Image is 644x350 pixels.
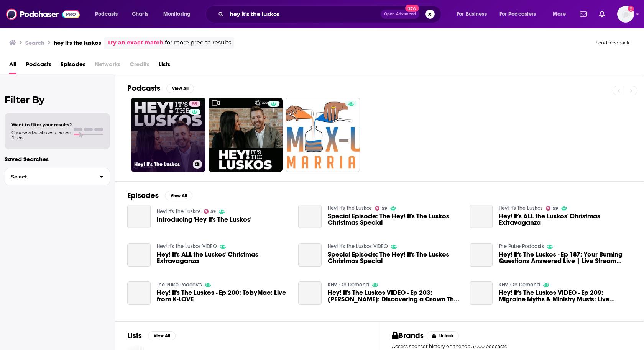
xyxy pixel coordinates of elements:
[5,168,110,185] button: Select
[95,9,118,20] span: Podcasts
[470,243,493,267] a: Hey! It's The Luskos - Ep 187: Your Burning Questions Answered Live | Live Stream Q+A
[157,281,202,288] a: The Pulse Podcasts
[213,5,449,23] div: Search podcasts, credits, & more...
[90,8,128,20] button: open menu
[204,209,216,214] a: 59
[375,206,387,211] a: 59
[596,8,608,21] a: Show notifications dropdown
[5,155,110,163] p: Saved Searches
[163,9,191,20] span: Monitoring
[130,58,149,74] span: Credits
[127,83,160,93] h2: Podcasts
[134,161,190,168] h3: Hey! It's The Luskos
[381,10,419,19] button: Open AdvancedNew
[298,243,322,267] a: Special Episode: The Hey! It's The Luskos Christmas Special
[328,281,369,288] a: KFM On Demand
[127,8,153,20] a: Charts
[132,9,148,20] span: Charts
[617,6,634,23] img: User Profile
[499,289,631,303] a: Hey! It's The Luskos VIDEO - Ep 209: Migraine Myths & Ministry Musts: Live Stream Q&A
[457,9,487,20] span: For Business
[227,8,381,20] input: Search podcasts, credits, & more...
[499,213,631,226] a: Hey! It's ALL the Luskos' Christmas Extravaganza
[192,100,197,108] span: 59
[499,243,544,250] a: The Pulse Podcasts
[328,251,460,264] a: Special Episode: The Hey! It's The Luskos Christmas Special
[328,213,460,226] a: Special Episode: The Hey! It's The Luskos Christmas Special
[127,331,176,340] a: ListsView All
[157,216,251,223] a: Introducing 'Hey It's The Luskos'
[499,251,631,264] a: Hey! It's The Luskos - Ep 187: Your Burning Questions Answered Live | Live Stream Q+A
[577,8,590,21] a: Show notifications dropdown
[166,84,194,93] button: View All
[6,7,80,21] img: Podchaser - Follow, Share and Rate Podcasts
[165,38,231,47] span: for more precise results
[547,8,575,20] button: open menu
[127,205,151,228] a: Introducing 'Hey It's The Luskos'
[127,281,151,305] a: Hey! It's The Luskos - Ep 200: TobyMac: Live from K-LOVE
[405,5,419,12] span: New
[11,122,72,128] span: Want to filter your results?
[26,58,51,74] a: Podcasts
[95,58,120,74] span: Networks
[157,243,217,250] a: Hey! It's The Luskos VIDEO
[159,58,170,74] a: Lists
[131,98,205,172] a: 59Hey! It's The Luskos
[499,281,540,288] a: KFM On Demand
[127,191,159,200] h2: Episodes
[148,331,176,340] button: View All
[470,205,493,228] a: Hey! It's ALL the Luskos' Christmas Extravaganza
[165,191,192,200] button: View All
[546,206,558,211] a: 59
[427,331,459,340] button: Unlock
[495,8,547,20] button: open menu
[470,281,493,305] a: Hey! It's The Luskos VIDEO - Ep 209: Migraine Myths & Ministry Musts: Live Stream Q&A
[25,39,44,46] h3: Search
[54,39,101,46] h3: hey it's the luskos
[328,289,460,303] span: Hey! It's The Luskos VIDEO - Ep 203: [PERSON_NAME]: Discovering a Crown That Lasts
[158,8,200,20] button: open menu
[210,210,216,213] span: 59
[157,208,201,215] a: Hey! It's The Luskos
[189,101,200,107] a: 59
[157,289,289,303] a: Hey! It's The Luskos - Ep 200: TobyMac: Live from K-LOVE
[451,8,496,20] button: open menu
[617,6,634,23] button: Show profile menu
[157,251,289,264] a: Hey! It's ALL the Luskos' Christmas Extravaganza
[499,9,536,20] span: For Podcasters
[127,243,151,267] a: Hey! It's ALL the Luskos' Christmas Extravaganza
[127,83,194,93] a: PodcastsView All
[499,205,543,211] a: Hey! It's The Luskos
[11,130,72,141] span: Choose a tab above to access filters.
[392,331,424,340] h2: Brands
[553,207,558,210] span: 59
[628,6,634,12] svg: Add a profile image
[328,289,460,303] a: Hey! It's The Luskos VIDEO - Ep 203: Demi-Leigh Tebow: Discovering a Crown That Lasts
[298,205,322,228] a: Special Episode: The Hey! It's The Luskos Christmas Special
[127,191,192,200] a: EpisodesView All
[593,39,632,46] button: Send feedback
[61,58,85,74] a: Episodes
[553,9,566,20] span: More
[127,331,142,340] h2: Lists
[392,343,631,349] p: Access sponsor history on the top 5,000 podcasts.
[5,174,94,179] span: Select
[298,281,322,305] a: Hey! It's The Luskos VIDEO - Ep 203: Demi-Leigh Tebow: Discovering a Crown That Lasts
[382,207,387,210] span: 59
[9,58,16,74] a: All
[5,94,110,105] h2: Filter By
[328,205,372,211] a: Hey! It's The Luskos
[328,243,388,250] a: Hey! It's The Luskos VIDEO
